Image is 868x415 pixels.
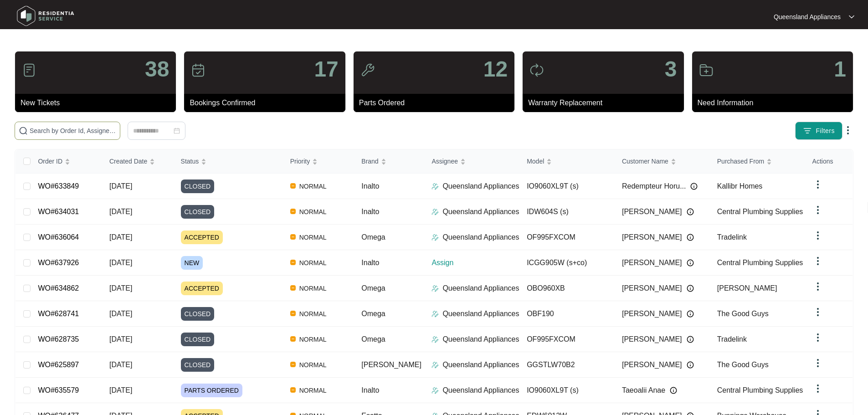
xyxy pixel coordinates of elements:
[361,386,379,394] span: Inalto
[431,336,439,343] img: Assigner Icon
[717,284,777,292] span: [PERSON_NAME]
[431,183,439,190] img: Assigner Icon
[290,285,296,291] img: Vercel Logo
[109,182,132,190] span: [DATE]
[22,63,36,77] img: icon
[181,256,203,270] span: NEW
[361,208,379,215] span: Inalto
[519,301,615,327] td: OBF190
[431,285,439,292] img: Assigner Icon
[361,284,385,292] span: Omega
[361,335,385,343] span: Omega
[812,332,823,343] img: dropdown arrow
[622,206,682,217] span: [PERSON_NAME]
[622,232,682,243] span: [PERSON_NAME]
[290,260,296,265] img: Vercel Logo
[519,225,615,250] td: OF995FXCOM
[181,231,223,244] span: ACCEPTED
[109,259,132,266] span: [DATE]
[38,310,79,318] a: WO#628741
[290,362,296,367] img: Vercel Logo
[38,233,79,241] a: WO#636064
[109,310,132,318] span: [DATE]
[30,126,116,136] input: Search by Order Id, Assignee Name, Customer Name, Brand and Model
[314,58,338,80] p: 17
[812,230,823,241] img: dropdown arrow
[38,361,79,369] a: WO#625897
[109,208,132,215] span: [DATE]
[528,97,683,108] p: Warranty Replacement
[622,385,665,396] span: Taeoalii Anae
[842,125,853,136] img: dropdown arrow
[361,182,379,190] span: Inalto
[717,361,769,369] span: The Good Guys
[360,63,375,77] img: icon
[190,97,345,108] p: Bookings Confirmed
[361,361,421,369] span: [PERSON_NAME]
[665,58,677,80] p: 3
[687,234,694,241] img: Info icon
[361,156,378,166] span: Brand
[431,310,439,318] img: Assigner Icon
[431,257,519,268] p: Assign
[109,156,147,166] span: Created Date
[622,359,682,370] span: [PERSON_NAME]
[442,283,519,294] p: Queensland Appliances
[296,206,330,217] span: NORMAL
[38,259,79,266] a: WO#637926
[805,149,853,174] th: Actions
[361,233,385,241] span: Omega
[424,149,519,174] th: Assignee
[14,2,77,30] img: residentia service logo
[361,259,379,266] span: Inalto
[38,335,79,343] a: WO#628735
[812,358,823,369] img: dropdown arrow
[803,126,812,135] img: filter icon
[359,97,514,108] p: Parts Ordered
[717,335,747,343] span: Tradelink
[290,336,296,342] img: Vercel Logo
[687,361,694,369] img: Info icon
[812,179,823,190] img: dropdown arrow
[296,334,330,345] span: NORMAL
[442,181,519,192] p: Queensland Appliances
[519,327,615,352] td: OF995FXCOM
[483,58,508,80] p: 12
[431,156,458,166] span: Assignee
[687,336,694,343] img: Info icon
[698,97,853,108] p: Need Information
[816,126,835,136] span: Filters
[622,156,668,166] span: Customer Name
[622,308,682,319] span: [PERSON_NAME]
[38,182,79,190] a: WO#633849
[670,387,677,394] img: Info icon
[442,206,519,217] p: Queensland Appliances
[109,361,132,369] span: [DATE]
[181,282,223,295] span: ACCEPTED
[109,386,132,394] span: [DATE]
[38,156,62,166] span: Order ID
[812,307,823,318] img: dropdown arrow
[442,359,519,370] p: Queensland Appliances
[296,257,330,268] span: NORMAL
[717,233,747,241] span: Tradelink
[687,208,694,215] img: Info icon
[38,284,79,292] a: WO#634862
[296,359,330,370] span: NORMAL
[615,149,710,174] th: Customer Name
[145,58,169,80] p: 38
[690,183,698,190] img: Info icon
[109,284,132,292] span: [DATE]
[174,149,283,174] th: Status
[717,259,803,266] span: Central Plumbing Supplies
[181,384,242,397] span: PARTS ORDERED
[21,97,176,108] p: New Tickets
[519,352,615,378] td: GGSTLW70B2
[19,126,28,135] img: search-icon
[442,308,519,319] p: Queensland Appliances
[296,283,330,294] span: NORMAL
[622,334,682,345] span: [PERSON_NAME]
[717,208,803,215] span: Central Plumbing Supplies
[622,257,682,268] span: [PERSON_NAME]
[102,149,174,174] th: Created Date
